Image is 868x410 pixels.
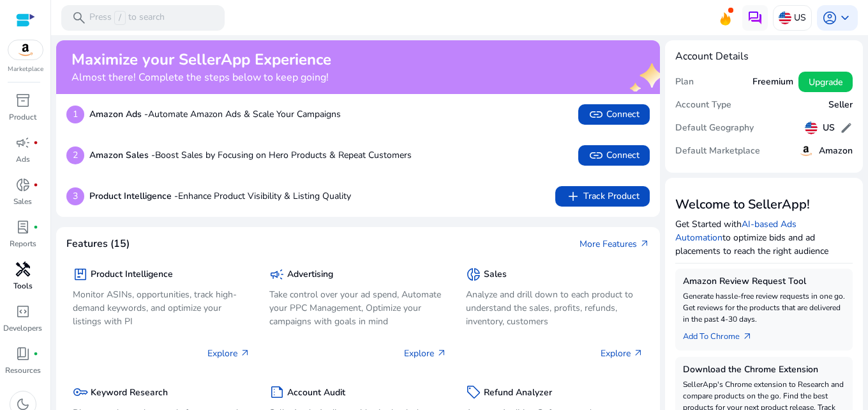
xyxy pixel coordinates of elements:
[15,135,31,150] span: campaign
[633,348,643,358] span: arrow_outward
[683,325,763,343] a: Add To Chrome
[822,10,837,26] span: account_circle
[89,148,412,162] p: Boost Sales by Focusing on Hero Products & Repeat Customers
[675,146,760,157] h5: Default Marketplace
[66,238,130,250] h4: Features (15)
[580,237,650,251] a: More Featuresarrow_outward
[794,6,806,29] p: US
[588,148,604,163] span: link
[798,72,853,92] button: Upgrade
[89,108,148,120] b: Amazon Ads -
[683,290,845,325] p: Generate hassle-free review requests in one go. Get reviews for the products that are delivered i...
[114,11,126,25] span: /
[15,346,31,361] span: book_4
[73,288,250,328] p: Monitor ASINs, opportunities, track high-demand keywords, and optimize your listings with PI
[33,182,38,187] span: fiber_manual_record
[675,77,694,88] h5: Plan
[89,149,155,161] b: Amazon Sales -
[91,388,168,398] h5: Keyword Research
[16,154,30,165] p: Ads
[73,384,88,400] span: key
[8,65,43,74] p: Marketplace
[675,197,853,212] h3: Welcome to SellerApp!
[484,269,507,280] h5: Sales
[588,107,640,122] span: Connect
[269,384,285,400] span: summarize
[15,93,31,108] span: inventory_2
[66,187,84,205] p: 3
[823,123,835,134] h5: US
[207,347,250,360] p: Explore
[828,100,853,111] h5: Seller
[71,72,331,84] h4: Almost there! Complete the steps below to keep going!
[5,365,41,376] p: Resources
[805,122,818,134] img: us.svg
[466,384,481,400] span: sell
[269,267,285,282] span: campaign
[287,388,345,398] h5: Account Audit
[89,107,341,121] p: Automate Amazon Ads & Scale Your Campaigns
[269,288,447,328] p: Take control over your ad spend, Automate your PPC Management, Optimize your campaigns with goals...
[588,148,640,163] span: Connect
[578,145,650,166] button: linkConnect
[779,12,791,24] img: us.svg
[89,190,178,202] b: Product Intelligence -
[15,219,31,235] span: lab_profile
[71,10,87,26] span: search
[13,280,33,292] p: Tools
[809,75,842,89] span: Upgrade
[437,348,447,358] span: arrow_outward
[287,269,333,280] h5: Advertising
[9,111,36,123] p: Product
[33,225,38,230] span: fiber_manual_record
[3,322,42,334] p: Developers
[675,217,853,258] p: Get Started with to optimize bids and ad placements to reach the right audience
[640,239,650,249] span: arrow_outward
[683,365,845,375] h5: Download the Chrome Extension
[675,51,853,63] h4: Account Details
[484,388,552,398] h5: Refund Analyzer
[798,143,814,159] img: amazon.svg
[837,10,853,26] span: keyboard_arrow_down
[89,11,165,25] p: Press to search
[466,267,481,282] span: donut_small
[601,347,643,360] p: Explore
[71,51,331,69] h2: Maximize your SellerApp Experience
[578,104,650,125] button: linkConnect
[66,106,84,123] p: 1
[13,196,32,207] p: Sales
[819,146,853,157] h5: Amazon
[555,186,650,207] button: addTrack Product
[840,122,853,134] span: edit
[91,269,173,280] h5: Product Intelligence
[588,107,604,122] span: link
[66,146,84,164] p: 2
[752,77,793,88] h5: Freemium
[33,140,38,145] span: fiber_manual_record
[15,262,31,277] span: handyman
[675,218,797,244] a: AI-based Ads Automation
[404,347,447,360] p: Explore
[33,351,38,356] span: fiber_manual_record
[683,276,845,287] h5: Amazon Review Request Tool
[240,348,250,358] span: arrow_outward
[565,189,640,204] span: Track Product
[742,331,752,342] span: arrow_outward
[10,238,36,249] p: Reports
[15,177,31,193] span: donut_small
[675,100,731,111] h5: Account Type
[675,123,754,134] h5: Default Geography
[89,189,351,203] p: Enhance Product Visibility & Listing Quality
[73,267,88,282] span: package
[15,304,31,319] span: code_blocks
[8,40,43,59] img: amazon.svg
[466,288,643,328] p: Analyze and drill down to each product to understand the sales, profits, refunds, inventory, cust...
[565,189,581,204] span: add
